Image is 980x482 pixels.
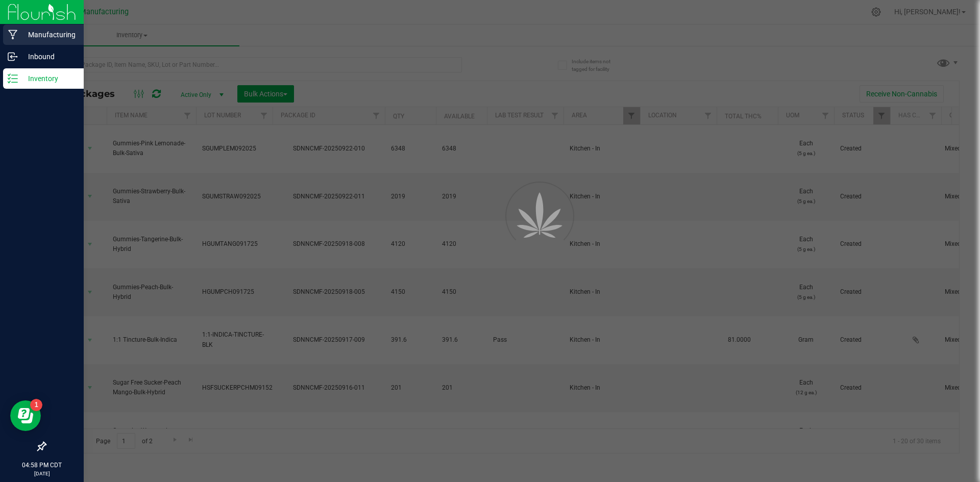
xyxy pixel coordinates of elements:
p: Inventory [18,72,79,85]
inline-svg: Inbound [8,52,18,62]
inline-svg: Manufacturing [8,30,18,40]
p: Manufacturing [18,29,79,41]
iframe: Resource center unread badge [30,399,42,411]
inline-svg: Inventory [8,73,18,84]
p: Inbound [18,50,79,63]
p: [DATE] [5,470,79,477]
p: 04:58 PM CDT [5,461,79,470]
iframe: Resource center [10,400,41,431]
